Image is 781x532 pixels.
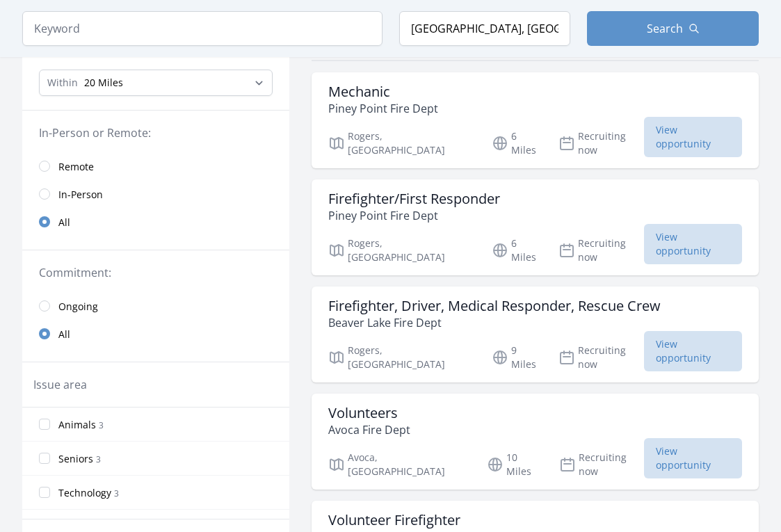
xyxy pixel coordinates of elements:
span: 3 [96,453,101,465]
p: Avoca, [GEOGRAPHIC_DATA] [328,451,470,478]
p: Recruiting now [558,236,644,264]
p: Avoca Fire Dept [328,421,410,438]
span: Seniors [58,452,93,466]
h3: Firefighter/First Responder [328,191,500,207]
span: 3 [114,487,119,499]
p: Recruiting now [558,129,644,157]
a: All [22,320,289,348]
span: Search [647,20,683,37]
p: Recruiting now [559,451,644,478]
span: Animals [58,418,96,432]
span: View opportunity [644,224,742,264]
span: In-Person [58,188,103,202]
span: View opportunity [644,438,742,478]
p: 6 Miles [492,129,542,157]
select: Search Radius [39,70,273,96]
a: Volunteers Avoca Fire Dept Avoca, [GEOGRAPHIC_DATA] 10 Miles Recruiting now View opportunity [312,394,759,490]
span: Remote [58,160,94,174]
a: Firefighter, Driver, Medical Responder, Rescue Crew Beaver Lake Fire Dept Rogers, [GEOGRAPHIC_DAT... [312,287,759,382]
a: Firefighter/First Responder Piney Point Fire Dept Rogers, [GEOGRAPHIC_DATA] 6 Miles Recruiting no... [312,179,759,275]
span: View opportunity [644,117,742,157]
p: 6 Miles [492,236,542,264]
a: Mechanic Piney Point Fire Dept Rogers, [GEOGRAPHIC_DATA] 6 Miles Recruiting now View opportunity [312,72,759,168]
input: Keyword [22,11,383,46]
span: Technology [58,486,111,500]
button: Search [587,11,759,46]
h3: Firefighter, Driver, Medical Responder, Rescue Crew [328,298,661,314]
a: Remote [22,152,289,180]
a: Ongoing [22,292,289,320]
input: Location [399,11,571,46]
p: Piney Point Fire Dept [328,100,438,117]
legend: In-Person or Remote: [39,124,273,141]
p: 9 Miles [492,344,542,371]
span: All [58,216,70,229]
legend: Issue area [33,376,87,393]
p: Rogers, [GEOGRAPHIC_DATA] [328,344,475,371]
input: Technology 3 [39,487,50,498]
p: Piney Point Fire Dept [328,207,500,224]
a: All [22,208,289,236]
span: All [58,328,70,341]
span: View opportunity [644,331,742,371]
p: Rogers, [GEOGRAPHIC_DATA] [328,236,475,264]
input: Seniors 3 [39,453,50,464]
span: 3 [99,419,104,431]
p: Recruiting now [558,344,644,371]
legend: Commitment: [39,264,273,281]
h3: Volunteers [328,405,410,421]
h3: Mechanic [328,83,438,100]
p: 10 Miles [487,451,542,478]
h3: Volunteer Firefighter [328,512,490,529]
p: Beaver Lake Fire Dept [328,314,661,331]
p: Rogers, [GEOGRAPHIC_DATA] [328,129,475,157]
span: Ongoing [58,300,98,314]
a: In-Person [22,180,289,208]
input: Animals 3 [39,419,50,430]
